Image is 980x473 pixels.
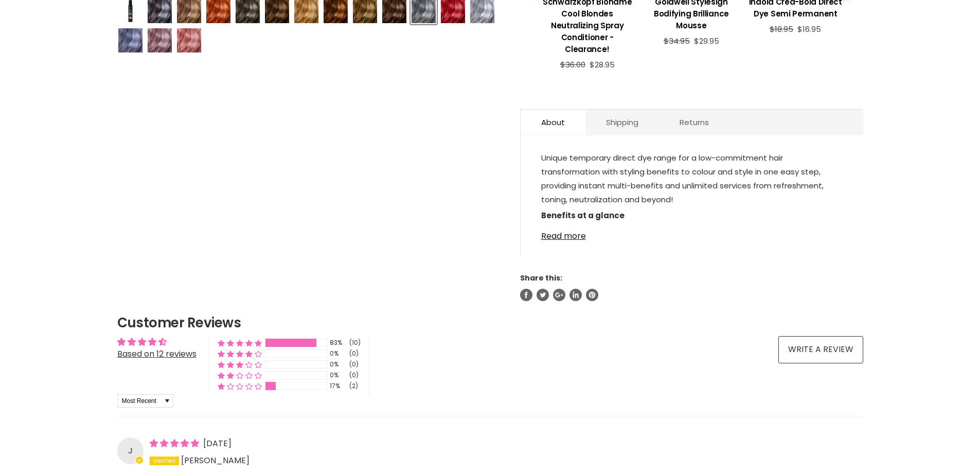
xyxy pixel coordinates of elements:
[177,28,201,52] img: Indola Color Style Mousse
[590,59,615,70] span: $28.95
[694,36,719,46] span: $29.95
[520,273,863,301] aside: Share this:
[147,27,173,54] button: Indola Color Style Mousse
[797,24,821,34] span: $16.95
[117,437,144,464] div: J
[150,437,201,449] span: 5 star review
[203,437,231,449] span: [DATE]
[541,225,843,241] a: Read more
[218,382,262,391] div: 17% (2) reviews with 1 star rating
[330,339,346,347] div: 83%
[117,348,197,360] a: Based on 12 reviews
[664,36,690,46] span: $34.95
[349,382,358,391] div: (2)
[118,28,142,52] img: Indola Color Style Mousse
[117,313,863,332] h2: Customer Reviews
[117,336,197,348] div: Average rating is 4.33 stars
[181,454,250,466] span: [PERSON_NAME]
[148,28,172,52] img: Indola Color Style Mousse
[585,110,659,135] a: Shipping
[541,151,843,208] p: Unique temporary direct dye range for a low-commitment hair transformation with styling benefits ...
[521,110,585,135] a: About
[218,339,262,347] div: 83% (10) reviews with 5 star rating
[659,110,729,135] a: Returns
[778,336,863,363] a: Write a review
[560,59,585,70] span: $36.00
[541,224,843,238] li: Non-sticky formula
[541,210,625,221] b: Benefits at a glance
[520,273,562,283] span: Share this:
[770,24,793,34] span: $18.95
[176,27,202,54] button: Indola Color Style Mousse
[349,339,361,347] div: (10)
[330,382,346,391] div: 17%
[117,394,173,408] select: Sort dropdown
[117,27,144,54] button: Indola Color Style Mousse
